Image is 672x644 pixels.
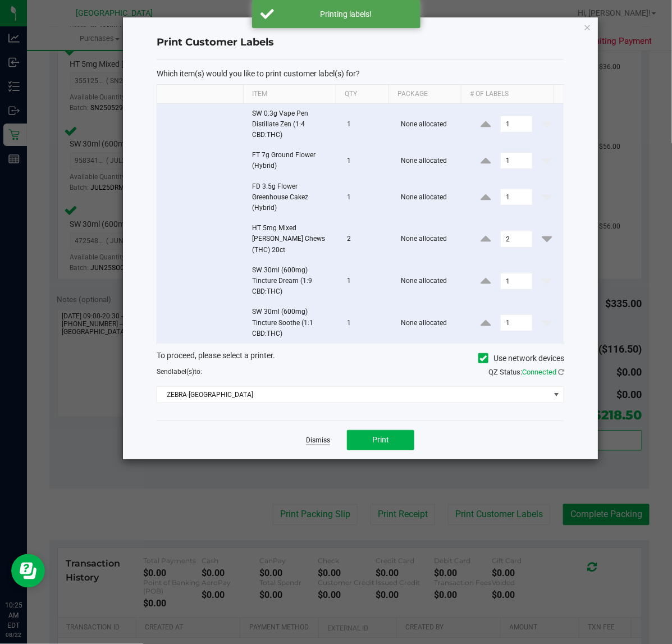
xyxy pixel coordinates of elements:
td: None allocated [395,104,469,146]
td: 1 [340,104,394,146]
p: Which item(s) would you like to print customer label(s) for? [157,68,564,79]
td: 1 [340,177,394,219]
h4: Print Customer Labels [157,35,564,50]
span: ZEBRA-[GEOGRAPHIC_DATA] [157,387,550,403]
th: Package [388,85,461,104]
div: To proceed, please select a printer. [148,350,573,367]
span: Connected [522,368,556,376]
td: None allocated [395,302,469,344]
td: SW 30ml (600mg) Tincture Dream (1:9 CBD:THC) [245,261,340,303]
a: Dismiss [306,436,330,445]
td: SW 0.3g Vape Pen Distillate Zen (1:4 CBD:THC) [245,104,340,146]
td: 1 [340,261,394,303]
th: Qty [336,85,388,104]
td: None allocated [395,218,469,261]
span: Print [372,435,389,444]
div: Printing labels! [280,8,412,20]
td: FT 7g Ground Flower (Hybrid) [245,145,340,176]
label: Use network devices [478,353,564,364]
span: QZ Status: [488,368,564,376]
iframe: Resource center [11,554,45,588]
td: 2 [340,218,394,261]
button: Print [347,430,414,450]
th: Item [243,85,336,104]
span: label(s) [172,368,194,376]
td: 1 [340,145,394,176]
td: 1 [340,302,394,344]
span: Send to: [157,368,202,376]
th: # of labels [461,85,554,104]
td: None allocated [395,145,469,176]
td: HT 5mg Mixed [PERSON_NAME] Chews (THC) 20ct [245,218,340,261]
td: FD 3.5g Flower Greenhouse Cakez (Hybrid) [245,177,340,219]
td: SW 30ml (600mg) Tincture Soothe (1:1 CBD:THC) [245,302,340,344]
td: None allocated [395,261,469,303]
td: None allocated [395,177,469,219]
